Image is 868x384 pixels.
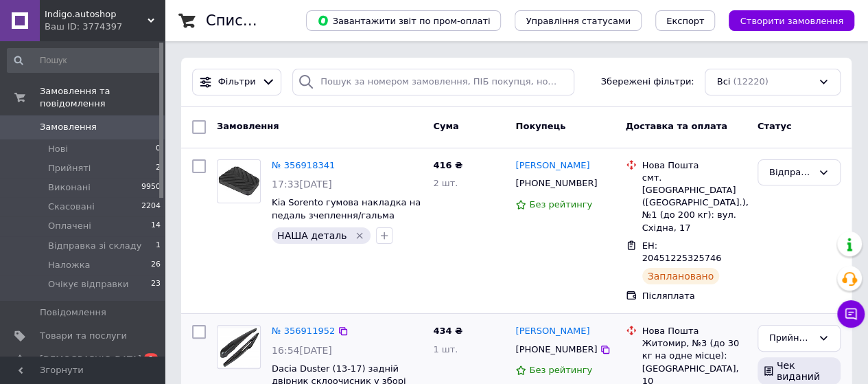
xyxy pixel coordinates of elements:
span: Всі [716,76,730,89]
button: Створити замовлення [729,10,854,31]
img: Фото товару [218,165,260,197]
span: Завантажити звіт по пром-оплаті [317,14,490,27]
a: [PERSON_NAME] [515,325,589,338]
div: Відправка зі складу [769,166,812,180]
span: Без рейтингу [529,365,592,375]
div: Ваш ID: 3774397 [45,21,165,33]
span: Створити замовлення [740,16,843,26]
span: 2 [156,162,161,174]
span: 0 [156,143,161,155]
span: 14 [151,220,161,232]
span: Збережені фільтри: [601,76,694,89]
span: Повідомлення [40,306,106,319]
span: Очікує відправки [48,278,128,291]
input: Пошук [7,48,162,73]
button: Завантажити звіт по пром-оплаті [306,10,501,31]
span: Покупець [515,121,565,131]
span: Замовлення [40,121,97,133]
span: НАША деталь [277,230,347,241]
span: Товари та послуги [40,330,127,342]
span: ЕН: 20451225325746 [642,240,722,264]
a: № 356918341 [272,160,335,170]
span: 1 [144,353,158,365]
span: Управління статусами [526,16,631,26]
input: Пошук за номером замовлення, ПІБ покупця, номером телефону, Email, номером накладної [292,69,574,95]
a: № 356911952 [272,326,335,336]
span: Доставка та оплата [626,121,727,131]
div: Прийнято [769,331,812,346]
span: [DEMOGRAPHIC_DATA] [40,353,141,365]
span: 1 [156,240,161,252]
span: Виконані [48,181,91,194]
span: 23 [151,278,161,291]
span: 2204 [141,201,161,213]
div: [PHONE_NUMBER] [513,341,600,359]
div: Післяплата [642,290,747,302]
a: Kia Sorento гумова накладка на педаль зчеплення/гальма 3282536000 Кіа Соренто [272,197,421,233]
button: Управління статусами [515,10,642,31]
img: Фото товару [218,328,260,367]
span: Статус [758,121,792,131]
div: смт. [GEOGRAPHIC_DATA] ([GEOGRAPHIC_DATA].), №1 (до 200 кг): вул. Східна, 17 [642,172,747,234]
span: Нові [48,143,68,155]
span: Cума [433,121,458,131]
a: Створити замовлення [715,15,854,25]
div: [PHONE_NUMBER] [513,174,600,192]
h1: Список замовлень [206,12,345,29]
span: 26 [151,259,161,271]
span: (12220) [733,76,769,87]
div: Нова Пошта [642,159,747,172]
span: Відправка зі складу [48,240,141,252]
span: Indigo.autoshop [45,8,148,21]
span: 434 ₴ [433,326,462,336]
svg: Видалити мітку [354,230,365,241]
span: 16:54[DATE] [272,345,332,356]
span: 9950 [141,181,161,194]
span: 17:33[DATE] [272,179,332,190]
a: Фото товару [217,325,261,369]
span: Експорт [666,16,705,26]
button: Експорт [655,10,716,31]
span: 2 шт. [433,178,458,188]
span: Замовлення [217,121,279,131]
span: Фільтри [218,76,256,89]
span: Скасовані [48,201,95,213]
div: Заплановано [642,268,720,284]
a: Фото товару [217,159,261,203]
div: Нова Пошта [642,325,747,337]
span: Прийняті [48,162,91,174]
button: Чат з покупцем [837,300,865,328]
span: Замовлення та повідомлення [40,85,165,110]
a: [PERSON_NAME] [515,159,589,172]
span: 416 ₴ [433,160,462,170]
span: Наложка [48,259,91,271]
span: 1 шт. [433,344,458,354]
span: Оплачені [48,220,91,232]
span: Без рейтингу [529,199,592,210]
